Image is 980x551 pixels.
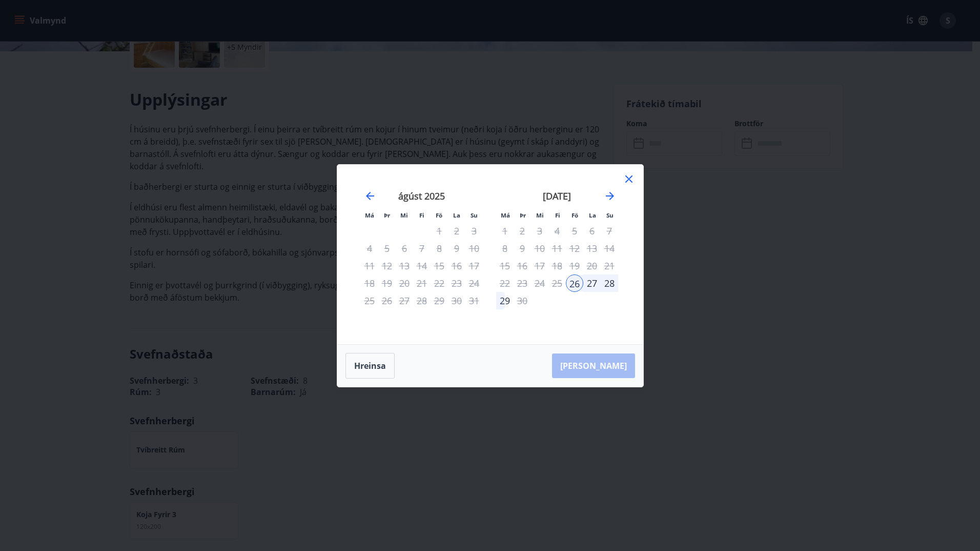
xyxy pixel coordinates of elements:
strong: ágúst 2025 [398,190,445,202]
td: Not available. sunnudagur, 17. ágúst 2025 [465,257,483,274]
td: Not available. laugardagur, 2. ágúst 2025 [448,222,465,240]
td: Not available. föstudagur, 12. september 2025 [566,240,583,257]
small: Fi [419,211,424,219]
td: Not available. þriðjudagur, 30. september 2025 [514,292,531,309]
td: Not available. sunnudagur, 10. ágúst 2025 [465,240,483,257]
td: Not available. þriðjudagur, 19. ágúst 2025 [378,274,396,292]
td: Choose sunnudagur, 28. september 2025 as your check-out date. It’s available. [601,274,618,292]
td: Not available. miðvikudagur, 3. september 2025 [531,222,548,240]
small: Má [501,211,510,219]
td: Not available. mánudagur, 15. september 2025 [496,257,514,274]
td: Not available. miðvikudagur, 10. september 2025 [531,240,548,257]
td: Not available. miðvikudagur, 20. ágúst 2025 [396,274,413,292]
td: Not available. sunnudagur, 31. ágúst 2025 [465,292,483,309]
div: Aðeins útritun í boði [566,240,583,257]
div: 28 [601,274,618,292]
small: Má [365,211,374,219]
td: Not available. laugardagur, 20. september 2025 [583,257,601,274]
td: Not available. sunnudagur, 7. september 2025 [601,222,618,240]
td: Not available. miðvikudagur, 24. september 2025 [531,274,548,292]
div: Move forward to switch to the next month. [604,190,616,202]
td: Not available. miðvikudagur, 27. ágúst 2025 [396,292,413,309]
div: 27 [583,274,601,292]
td: Not available. fimmtudagur, 14. ágúst 2025 [413,257,431,274]
small: Mi [536,211,544,219]
td: Not available. föstudagur, 29. ágúst 2025 [431,292,448,309]
small: Su [471,211,478,219]
div: Calendar [350,177,631,332]
div: Move backward to switch to the previous month. [364,190,376,202]
td: Not available. mánudagur, 18. ágúst 2025 [361,274,378,292]
div: Aðeins útritun í boði [496,292,514,309]
small: Su [606,211,614,219]
td: Selected as start date. föstudagur, 26. september 2025 [566,274,583,292]
td: Not available. fimmtudagur, 7. ágúst 2025 [413,240,431,257]
td: Not available. miðvikudagur, 17. september 2025 [531,257,548,274]
td: Not available. föstudagur, 22. ágúst 2025 [431,274,448,292]
button: Hreinsa [345,353,395,379]
td: Not available. sunnudagur, 14. september 2025 [601,240,618,257]
td: Not available. föstudagur, 8. ágúst 2025 [431,240,448,257]
td: Not available. þriðjudagur, 16. september 2025 [514,257,531,274]
td: Not available. mánudagur, 8. september 2025 [496,240,514,257]
small: Þr [520,211,526,219]
td: Not available. fimmtudagur, 21. ágúst 2025 [413,274,431,292]
td: Not available. sunnudagur, 3. ágúst 2025 [465,222,483,240]
td: Not available. föstudagur, 19. september 2025 [566,257,583,274]
td: Not available. miðvikudagur, 13. ágúst 2025 [396,257,413,274]
small: Fö [571,211,578,219]
td: Not available. sunnudagur, 21. september 2025 [601,257,618,274]
td: Not available. laugardagur, 16. ágúst 2025 [448,257,465,274]
td: Not available. föstudagur, 15. ágúst 2025 [431,257,448,274]
small: La [453,211,460,219]
td: Not available. laugardagur, 13. september 2025 [583,240,601,257]
strong: [DATE] [543,190,571,202]
small: Fö [436,211,442,219]
td: Not available. þriðjudagur, 12. ágúst 2025 [378,257,396,274]
td: Not available. laugardagur, 6. september 2025 [583,222,601,240]
td: Not available. þriðjudagur, 9. september 2025 [514,240,531,257]
td: Not available. fimmtudagur, 18. september 2025 [548,257,566,274]
td: Not available. þriðjudagur, 23. september 2025 [514,274,531,292]
td: Not available. mánudagur, 11. ágúst 2025 [361,257,378,274]
td: Not available. þriðjudagur, 2. september 2025 [514,222,531,240]
td: Not available. föstudagur, 5. september 2025 [566,222,583,240]
td: Not available. mánudagur, 22. september 2025 [496,274,514,292]
td: Not available. sunnudagur, 24. ágúst 2025 [465,274,483,292]
small: Fi [555,211,560,219]
td: Not available. fimmtudagur, 11. september 2025 [548,240,566,257]
div: Aðeins útritun í boði [566,257,583,274]
td: Not available. þriðjudagur, 26. ágúst 2025 [378,292,396,309]
td: Not available. þriðjudagur, 5. ágúst 2025 [378,240,396,257]
div: 26 [566,274,583,292]
small: Þr [384,211,390,219]
small: Mi [400,211,408,219]
td: Not available. fimmtudagur, 25. september 2025 [548,274,566,292]
td: Not available. fimmtudagur, 28. ágúst 2025 [413,292,431,309]
td: Not available. mánudagur, 4. ágúst 2025 [361,240,378,257]
td: Not available. laugardagur, 30. ágúst 2025 [448,292,465,309]
td: Choose mánudagur, 29. september 2025 as your check-out date. It’s available. [496,292,514,309]
td: Not available. föstudagur, 1. ágúst 2025 [431,222,448,240]
td: Not available. mánudagur, 25. ágúst 2025 [361,292,378,309]
td: Not available. miðvikudagur, 6. ágúst 2025 [396,240,413,257]
td: Not available. laugardagur, 23. ágúst 2025 [448,274,465,292]
td: Choose laugardagur, 27. september 2025 as your check-out date. It’s available. [583,274,601,292]
td: Not available. mánudagur, 1. september 2025 [496,222,514,240]
small: La [589,211,596,219]
td: Not available. laugardagur, 9. ágúst 2025 [448,240,465,257]
td: Not available. fimmtudagur, 4. september 2025 [548,222,566,240]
